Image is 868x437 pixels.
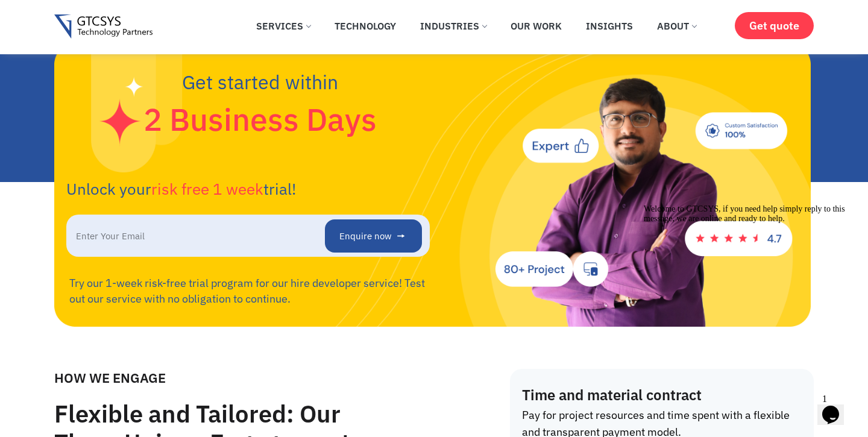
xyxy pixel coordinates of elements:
[69,275,430,301] div: Try our 1-week risk-free trial program for our hire developer service! Test out our service with ...
[339,231,392,241] span: Enquire now
[66,215,430,257] input: Enter Your Email
[5,5,206,24] span: Welcome to GTCSYS, if you need help simply reply to this message, we are online and ready to help.
[749,19,799,32] span: Get quote
[96,99,424,139] p: 2 Business Days
[247,13,319,39] a: Services
[325,13,405,39] a: Technology
[151,178,263,199] span: risk free 1 week
[54,14,153,39] img: Gtcsys logo
[5,5,222,24] div: Welcome to GTCSYS, if you need help simply reply to this message, we are online and ready to help.
[502,13,571,39] a: Our Work
[54,369,396,387] h2: HOW WE ENGAGE
[411,13,495,39] a: Industries
[66,175,430,203] h2: Unlock your trial!
[648,13,705,39] a: About
[325,219,422,253] button: Enquire now
[639,200,856,383] iframe: chat widget
[182,69,338,95] span: Get started within
[817,389,856,425] iframe: chat widget
[66,215,430,281] form: New Form
[735,12,814,39] a: Get quote
[522,385,702,404] span: Time and material contract
[577,13,642,39] a: Insights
